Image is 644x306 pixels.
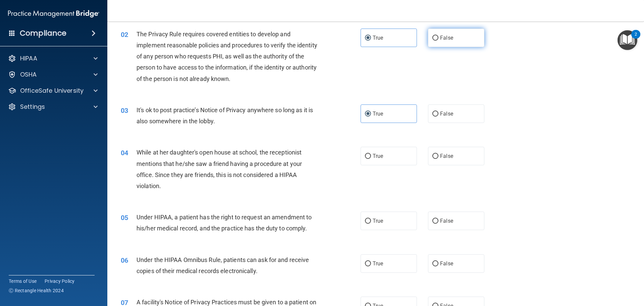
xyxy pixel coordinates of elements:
[121,256,128,264] span: 06
[137,31,317,82] span: The Privacy Rule requires covered entities to develop and implement reasonable policies and proce...
[432,36,438,41] input: False
[432,154,438,159] input: False
[20,54,37,62] p: HIPAA
[137,256,309,274] span: Under the HIPAA Omnibus Rule, patients can ask for and receive copies of their medical records el...
[8,7,99,20] img: PMB logo
[8,54,98,62] a: HIPAA
[8,87,98,95] a: OfficeSafe University
[440,260,453,267] span: False
[432,261,438,266] input: False
[137,106,313,125] span: It's ok to post practice’s Notice of Privacy anywhere so long as it is also somewhere in the lobby.
[121,149,128,157] span: 04
[20,103,45,111] p: Settings
[121,106,128,115] span: 03
[365,112,371,117] input: True
[365,219,371,224] input: True
[20,87,84,95] p: OfficeSafe University
[20,71,37,79] p: OSHA
[121,214,128,222] span: 05
[365,36,371,41] input: True
[9,278,37,285] a: Terms of Use
[8,71,98,79] a: OSHA
[8,103,98,111] a: Settings
[365,261,371,266] input: True
[373,35,383,41] span: True
[365,154,371,159] input: True
[137,214,312,232] span: Under HIPAA, a patient has the right to request an amendment to his/her medical record, and the p...
[440,218,453,224] span: False
[373,111,383,117] span: True
[373,153,383,159] span: True
[137,149,302,189] span: While at her daughter's open house at school, the receptionist mentions that he/she saw a friend ...
[373,260,383,267] span: True
[373,218,383,224] span: True
[440,153,453,159] span: False
[121,31,128,39] span: 02
[618,30,637,50] button: Open Resource Center, 2 new notifications
[20,29,66,38] h4: Compliance
[440,111,453,117] span: False
[45,278,75,285] a: Privacy Policy
[432,112,438,117] input: False
[635,34,637,43] div: 2
[440,35,453,41] span: False
[9,287,64,294] span: Ⓒ Rectangle Health 2024
[432,219,438,224] input: False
